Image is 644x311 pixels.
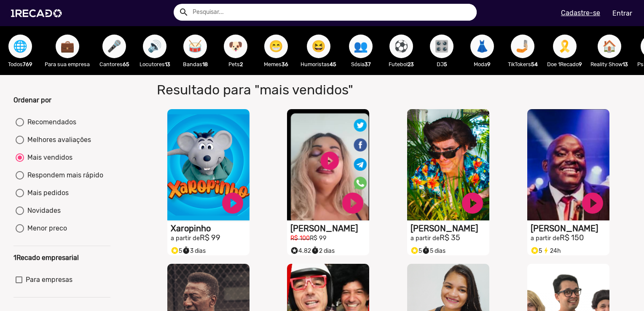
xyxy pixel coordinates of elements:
button: 🔊 [143,35,166,58]
button: 🎤 [102,35,126,58]
p: Moda [466,60,498,68]
small: bolt [542,247,550,255]
p: Cantores [98,60,130,68]
span: 💼 [60,35,75,58]
i: timer [422,244,430,255]
button: 🥁 [183,35,207,58]
span: 🔊 [148,35,162,58]
p: Pets [220,60,252,68]
b: 2 [240,61,243,67]
span: 🎤 [107,35,121,58]
i: timer [182,244,190,255]
video: S1RECADO vídeos dedicados para fãs e empresas [287,109,369,220]
span: 😆 [311,35,326,58]
div: Recomendados [24,117,76,127]
div: Mais pedidos [24,188,69,198]
div: Novidades [24,206,61,216]
h1: [PERSON_NAME] [290,223,369,233]
b: Ordenar por [13,96,51,104]
i: Selo super talento [171,244,179,255]
span: 5 [171,247,182,255]
span: 2 dias [311,247,335,255]
video: S1RECADO vídeos dedicados para fãs e empresas [527,109,609,220]
div: Menor preco [24,223,67,233]
i: timer [311,244,319,255]
p: Para sua empresa [45,60,90,68]
p: Locutores [139,60,171,68]
b: 54 [531,61,538,67]
small: R$ 100 [290,235,310,242]
div: Melhores avaliações [24,135,91,145]
h1: Xaropinho [171,223,250,233]
i: Selo super talento [411,244,419,255]
b: 13 [623,61,628,67]
b: 45 [330,61,336,67]
h1: [PERSON_NAME] [531,223,609,233]
h1: Resultado para "mais vendidos" [150,82,466,98]
mat-icon: Example home icon [179,7,189,17]
h2: R$ 99 [171,233,250,243]
a: play_circle_filled [340,190,365,216]
video: S1RECADO vídeos dedicados para fãs e empresas [407,109,489,220]
span: 3 dias [182,247,206,255]
p: Todos [4,60,36,68]
button: 💼 [56,35,79,58]
button: 🎛️ [430,35,453,58]
span: 🤳🏼 [515,35,530,58]
b: 23 [408,61,414,67]
small: R$ 99 [310,235,327,242]
span: 🎗️ [558,35,572,58]
small: a partir de [171,235,200,242]
p: DJ [426,60,458,68]
button: Example home icon [176,4,191,19]
b: 769 [23,61,32,67]
span: 5 dias [422,247,445,255]
span: 👥 [354,35,368,58]
button: 🎗️ [553,35,577,58]
p: Reality Show [590,60,628,68]
small: timer [311,247,319,255]
span: 5 [411,247,422,255]
span: 24h [542,247,561,255]
h1: [PERSON_NAME] [411,223,489,233]
p: Sósia [345,60,377,68]
b: 37 [365,61,371,67]
p: Futebol [385,60,417,68]
small: stars [171,247,179,255]
span: 4.82 [290,247,311,255]
h2: R$ 150 [531,233,609,243]
b: 1Recado empresarial [13,254,79,262]
i: Selo super talento [290,244,298,255]
a: play_circle_filled [460,190,485,216]
i: bolt [542,244,550,255]
div: Respondem mais rápido [24,170,103,180]
b: 13 [165,61,170,67]
small: a partir de [411,235,440,242]
span: ⚽ [394,35,408,58]
h2: R$ 35 [411,233,489,243]
p: Bandas [179,60,211,68]
i: Selo super talento [531,244,539,255]
b: 9 [487,61,491,67]
span: 5 [531,247,542,255]
button: 👗 [470,35,494,58]
button: 👥 [349,35,373,58]
span: 😁 [269,35,283,58]
small: stars [531,247,539,255]
p: Humoristas [301,60,336,68]
small: timer [182,247,190,255]
button: 😆 [307,35,330,58]
button: 😁 [264,35,288,58]
a: play_circle_filled [220,190,245,216]
button: 🐶 [224,35,247,58]
div: Mais vendidos [24,153,72,163]
a: Entrar [607,6,638,21]
span: Para empresas [26,275,72,285]
button: ⚽ [389,35,413,58]
u: Cadastre-se [561,9,600,17]
small: timer [422,247,430,255]
b: 65 [123,61,129,67]
span: 🎛️ [435,35,449,58]
button: 🤳🏼 [511,35,534,58]
b: 18 [202,61,208,67]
